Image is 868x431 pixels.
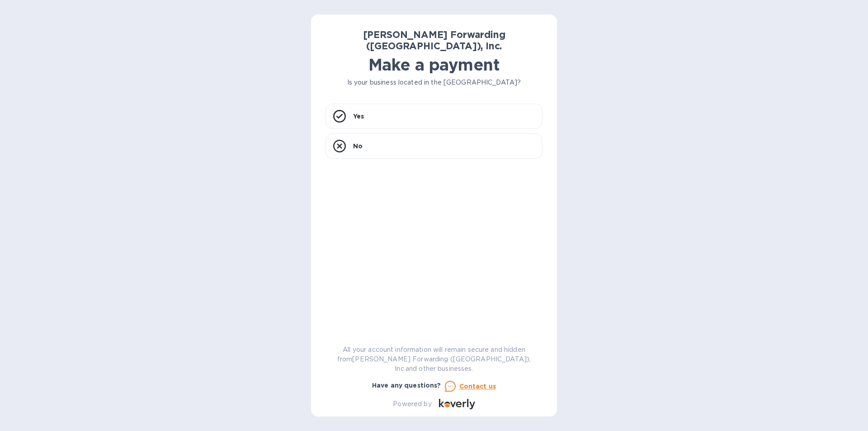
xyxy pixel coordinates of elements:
p: No [353,142,363,151]
h1: Make a payment [325,55,542,74]
b: Have any questions? [372,382,441,389]
p: Is your business located in the [GEOGRAPHIC_DATA]? [325,78,542,87]
p: Powered by [393,399,431,409]
p: All your account information will remain secure and hidden from [PERSON_NAME] Forwarding ([GEOGRA... [325,345,542,374]
p: Yes [353,112,364,121]
u: Contact us [459,383,496,390]
b: [PERSON_NAME] Forwarding ([GEOGRAPHIC_DATA]), Inc. [363,29,505,52]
